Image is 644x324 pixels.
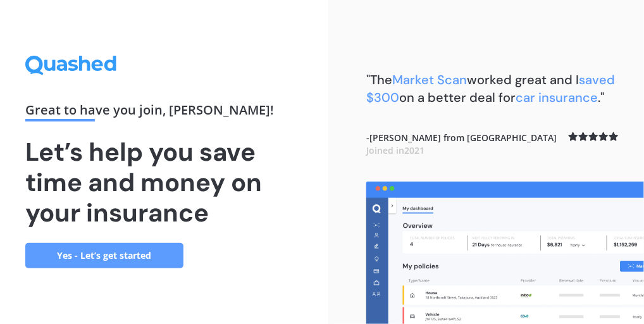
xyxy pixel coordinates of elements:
[392,72,467,88] span: Market Scan
[516,89,598,106] span: car insurance
[366,72,615,106] b: "The worked great and I on a better deal for ."
[366,144,424,156] span: Joined in 2021
[25,104,303,121] div: Great to have you join , [PERSON_NAME] !
[366,132,557,156] b: - [PERSON_NAME] from [GEOGRAPHIC_DATA]
[366,72,615,106] span: saved $300
[25,243,183,268] a: Yes - Let’s get started
[25,137,303,228] h1: Let’s help you save time and money on your insurance
[366,182,644,324] img: dashboard.webp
